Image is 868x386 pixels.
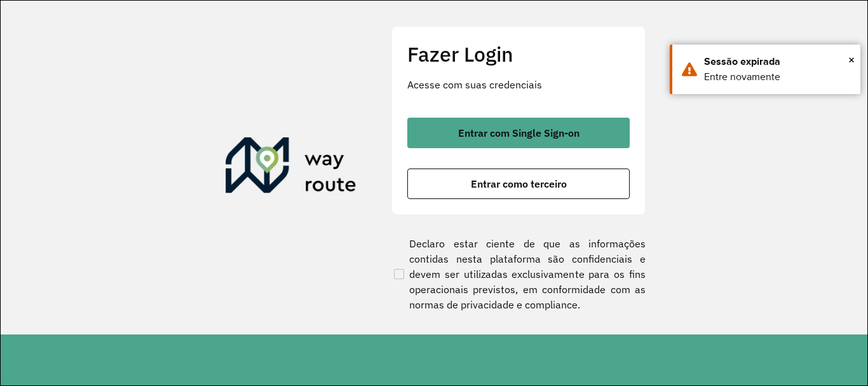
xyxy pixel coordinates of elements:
span: Entrar como terceiro [471,179,567,189]
button: Close [848,50,855,69]
button: button [407,169,630,199]
div: Sessão expirada [704,54,851,69]
img: Roteirizador AmbevTech [226,137,356,198]
p: Acesse com suas credenciais [407,77,630,92]
h2: Fazer Login [407,42,630,66]
span: × [848,50,855,69]
div: Entre novamente [704,69,851,85]
span: Entrar com Single Sign-on [458,128,580,138]
label: Declaro estar ciente de que as informações contidas nesta plataforma são confidenciais e devem se... [391,236,646,312]
button: button [407,118,630,148]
